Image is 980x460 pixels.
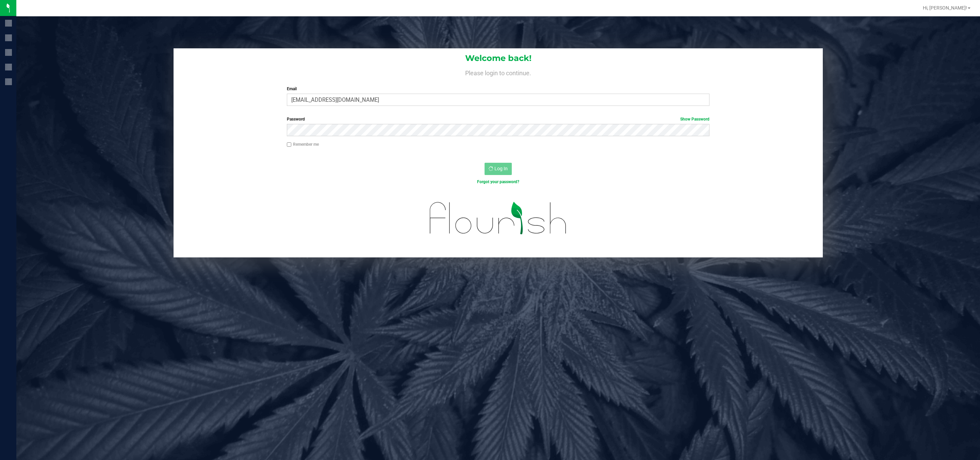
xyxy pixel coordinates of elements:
[287,117,305,122] span: Password
[287,141,319,147] label: Remember me
[174,54,823,63] h1: Welcome back!
[680,117,709,122] a: Show Password
[287,142,292,147] input: Remember me
[485,163,512,175] button: Log In
[417,192,579,244] img: flourish_logo.svg
[923,5,967,11] span: Hi, [PERSON_NAME]!
[494,166,508,171] span: Log In
[477,179,519,184] a: Forgot your password?
[174,68,823,76] h4: Please login to continue.
[287,86,709,92] label: Email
